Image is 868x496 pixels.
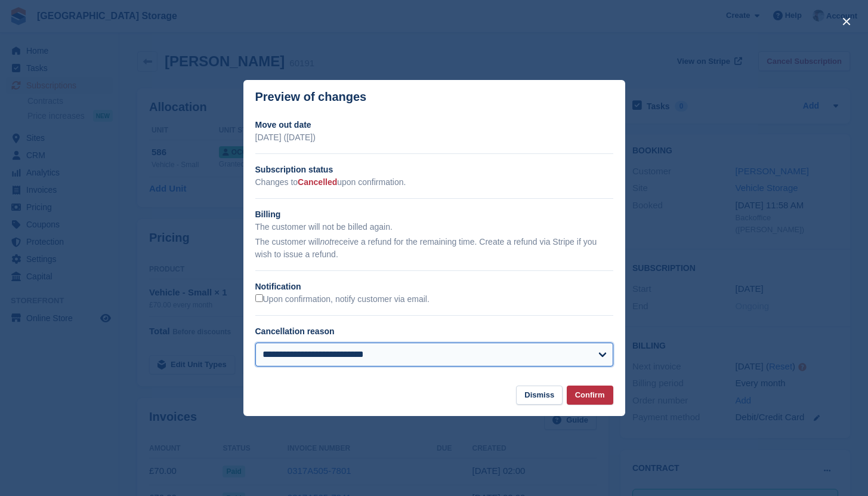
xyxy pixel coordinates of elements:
h2: Billing [255,208,613,221]
h2: Move out date [255,119,613,131]
p: [DATE] ([DATE]) [255,131,613,144]
em: not [320,237,331,247]
label: Cancellation reason [255,326,335,336]
label: Upon confirmation, notify customer via email. [255,294,430,305]
p: The customer will receive a refund for the remaining time. Create a refund via Stripe if you wish... [255,236,613,261]
span: Cancelled [298,177,337,187]
button: Confirm [567,386,613,405]
h2: Subscription status [255,164,613,176]
input: Upon confirmation, notify customer via email. [255,294,263,302]
p: Changes to upon confirmation. [255,176,613,189]
h2: Notification [255,281,613,293]
button: close [837,12,856,31]
p: Preview of changes [255,90,367,104]
p: The customer will not be billed again. [255,221,613,233]
button: Dismiss [516,386,563,405]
